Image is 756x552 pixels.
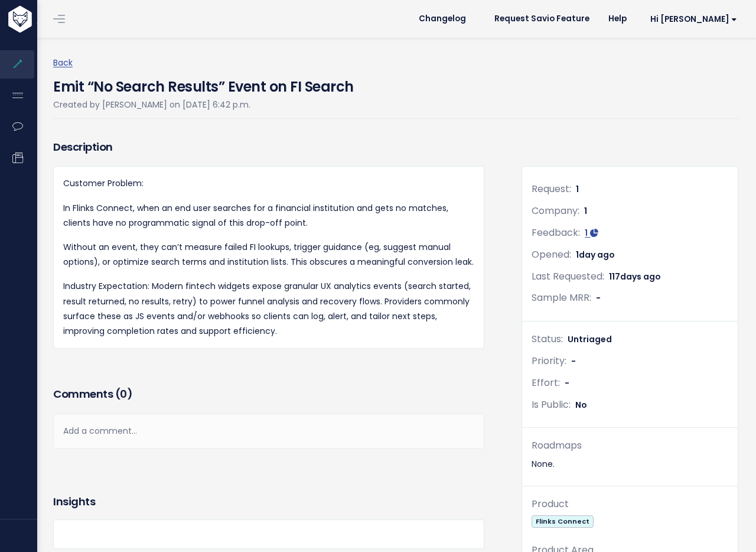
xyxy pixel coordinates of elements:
span: 1 [584,205,587,217]
span: days ago [620,271,661,283]
span: Sample MRR: [532,291,591,304]
img: logo-white.9d6f32f41409.svg [5,6,97,33]
p: Without an event, they can’t measure failed FI lookups, trigger guidance (eg, suggest manual opti... [63,240,474,269]
div: None. [532,457,728,472]
span: Effort: [532,376,560,389]
span: Changelog [419,15,466,23]
span: 1 [576,183,579,195]
p: In Flinks Connect, when an end user searches for a financial institution and gets no matches, cli... [63,201,474,230]
p: Industry Expectation: Modern fintech widgets expose granular UX analytics events (search started,... [63,279,474,339]
a: Hi [PERSON_NAME] [636,10,747,28]
span: Feedback: [532,226,580,239]
span: 1 [585,227,588,239]
a: Help [599,10,636,28]
span: Untriaged [568,333,612,345]
div: Roadmaps [532,437,728,454]
span: Request: [532,182,571,196]
a: 1 [585,227,598,239]
h3: Comments ( ) [53,386,484,402]
span: Created by [PERSON_NAME] on [DATE] 6:42 p.m. [53,99,250,111]
span: Opened: [532,248,571,261]
span: Hi [PERSON_NAME] [650,15,737,24]
span: Company: [532,204,579,217]
span: - [565,377,569,389]
span: 0 [120,387,127,401]
p: Customer Problem: [63,176,474,191]
a: Back [53,57,73,69]
span: 1 [576,249,615,261]
span: Is Public: [532,398,571,411]
h3: Description [53,139,484,155]
span: No [575,399,587,411]
span: - [596,292,601,304]
span: 117 [609,271,661,283]
div: Product [532,496,728,513]
span: Last Requested: [532,269,604,283]
div: Add a comment... [53,414,484,449]
span: Flinks Connect [532,515,593,528]
h4: Emit “No Search Results” Event on FI Search [53,70,354,98]
h3: Insights [53,493,95,510]
span: day ago [579,249,615,261]
span: Status: [532,332,563,346]
a: Request Savio Feature [485,10,599,28]
span: - [571,355,576,367]
span: Priority: [532,354,566,368]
